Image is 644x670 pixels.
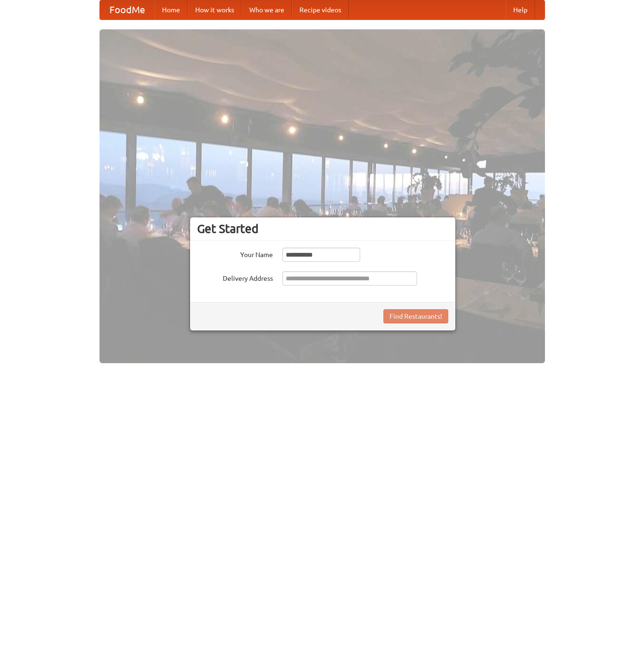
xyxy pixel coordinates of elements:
[242,0,292,19] a: Who we are
[197,248,273,259] label: Your Name
[188,0,242,19] a: How it works
[154,0,188,19] a: Home
[383,309,448,323] button: Find Restaurants!
[100,0,154,19] a: FoodMe
[197,271,273,283] label: Delivery Address
[197,222,448,236] h3: Get Started
[292,0,349,19] a: Recipe videos
[506,0,535,19] a: Help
